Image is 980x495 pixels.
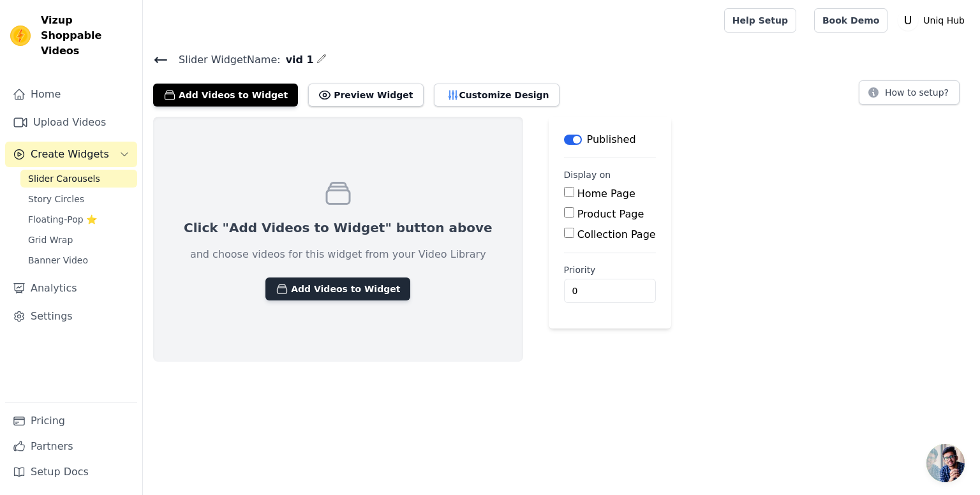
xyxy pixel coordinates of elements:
[564,168,611,181] legend: Display on
[898,9,970,32] button: U Uniq Hub
[308,84,423,107] button: Preview Widget
[5,110,137,135] a: Upload Videos
[918,9,970,32] p: Uniq Hub
[859,80,960,105] button: How to setup?
[28,233,73,246] span: Grid Wrap
[28,213,97,226] span: Floating-Pop ⭐
[265,277,410,300] button: Add Videos to Widget
[190,247,486,262] p: and choose videos for this widget from your Video Library
[20,211,137,228] a: Floating-Pop ⭐
[564,263,656,276] label: Priority
[31,147,109,162] span: Create Widgets
[5,276,137,301] a: Analytics
[20,251,137,269] a: Banner Video
[5,408,137,434] a: Pricing
[577,188,635,200] label: Home Page
[28,254,88,267] span: Banner Video
[5,434,137,459] a: Partners
[5,142,137,167] button: Create Widgets
[577,208,644,220] label: Product Page
[281,52,314,68] span: vid 1
[577,228,656,240] label: Collection Page
[5,304,137,329] a: Settings
[20,190,137,208] a: Story Circles
[10,26,31,46] img: Vizup
[20,170,137,188] a: Slider Carousels
[168,52,281,68] span: Slider Widget Name:
[184,219,493,237] p: Click "Add Videos to Widget" button above
[28,193,84,205] span: Story Circles
[41,13,132,59] span: Vizup Shoppable Videos
[814,8,887,33] a: Book Demo
[904,14,912,27] text: U
[153,84,298,107] button: Add Videos to Widget
[5,82,137,107] a: Home
[28,172,100,185] span: Slider Carousels
[587,132,636,147] p: Published
[926,444,965,482] div: Open chat
[316,51,327,68] div: Edit Name
[859,89,960,101] a: How to setup?
[434,84,560,107] button: Customize Design
[20,231,137,249] a: Grid Wrap
[5,459,137,485] a: Setup Docs
[724,8,796,33] a: Help Setup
